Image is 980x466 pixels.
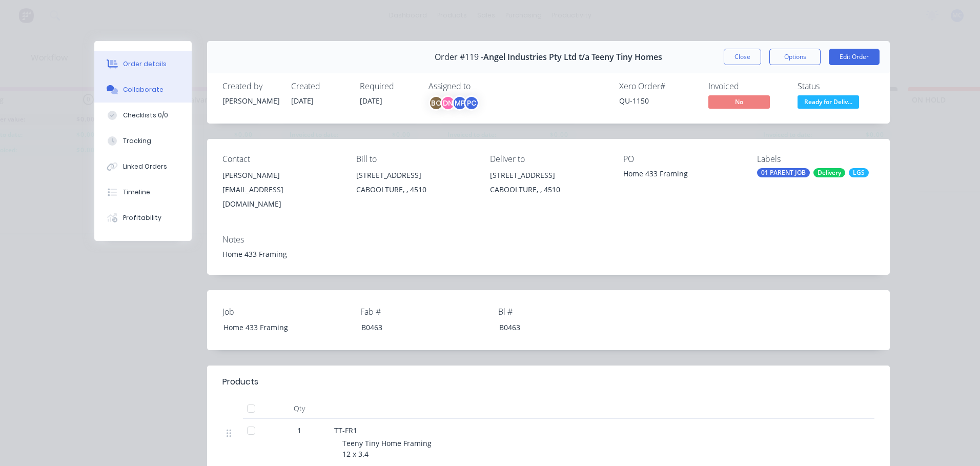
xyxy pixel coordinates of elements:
[222,235,874,245] div: Notes
[619,82,696,91] div: Xero Order #
[490,183,607,197] div: CABOOLTURE, , 4510
[222,183,340,211] div: [EMAIL_ADDRESS][DOMAIN_NAME]
[94,51,192,77] button: Order details
[798,95,859,108] span: Ready for Deliv...
[222,168,340,183] div: [PERSON_NAME]
[356,183,474,197] div: CABOOLTURE, , 4510
[724,49,761,65] button: Close
[490,168,607,183] div: [STREET_ADDRESS]
[360,82,416,91] div: Required
[123,111,168,120] div: Checklists 0/0
[94,205,192,231] button: Profitability
[123,213,161,222] div: Profitability
[215,320,343,335] div: Home 433 Framing
[356,154,474,164] div: Bill to
[360,306,488,318] label: Fab #
[353,320,481,335] div: B0463
[334,426,357,435] span: TT-FR1
[798,82,874,91] div: Status
[342,438,432,459] span: Teeny Tiny Home Framing 12 x 3.4
[623,168,741,183] div: Home 433 Framing
[94,103,192,128] button: Checklists 0/0
[222,154,340,164] div: Contact
[708,82,785,91] div: Invoiced
[94,77,192,103] button: Collaborate
[222,249,874,259] div: Home 433 Framing
[849,168,869,177] div: LGS
[123,162,167,171] div: Linked Orders
[123,85,164,94] div: Collaborate
[428,95,479,111] button: BCDNMPPC
[440,95,456,111] div: DN
[222,95,279,106] div: [PERSON_NAME]
[490,168,607,201] div: [STREET_ADDRESS]CABOOLTURE, , 4510
[757,154,874,164] div: Labels
[708,95,770,108] span: No
[623,154,741,164] div: PO
[123,136,151,146] div: Tracking
[94,128,192,154] button: Tracking
[123,188,150,197] div: Timeline
[356,168,474,183] div: [STREET_ADDRESS]
[123,59,167,69] div: Order details
[222,376,258,388] div: Products
[498,306,626,318] label: Bl #
[222,82,279,91] div: Created by
[222,306,351,318] label: Job
[360,96,382,106] span: [DATE]
[798,95,859,111] button: Ready for Deliv...
[813,168,845,177] div: Delivery
[829,49,880,65] button: Edit Order
[222,168,340,211] div: [PERSON_NAME][EMAIL_ADDRESS][DOMAIN_NAME]
[94,154,192,179] button: Linked Orders
[94,179,192,205] button: Timeline
[490,154,607,164] div: Deliver to
[428,82,531,91] div: Assigned to
[291,82,348,91] div: Created
[297,425,301,436] span: 1
[428,95,444,111] div: BC
[269,398,330,419] div: Qty
[291,96,314,106] span: [DATE]
[491,320,619,335] div: B0463
[452,95,467,111] div: MP
[619,95,696,106] div: QU-1150
[769,49,821,65] button: Options
[757,168,810,177] div: 01 PARENT JOB
[483,52,662,62] span: Angel Industries Pty Ltd t/a Teeny Tiny Homes
[435,52,483,62] span: Order #119 -
[464,95,479,111] div: PC
[356,168,474,201] div: [STREET_ADDRESS]CABOOLTURE, , 4510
